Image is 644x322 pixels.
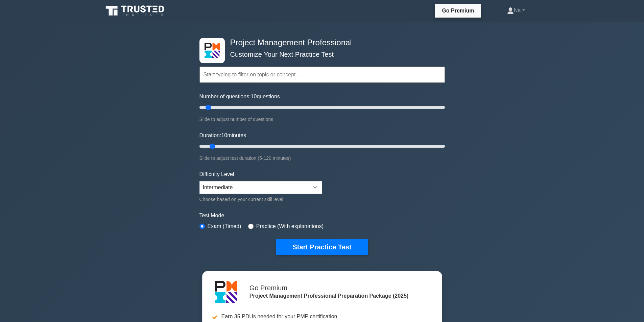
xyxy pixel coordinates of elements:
div: Slide to adjust test duration (5-120 minutes) [199,154,445,162]
input: Start typing to filter on topic or concept... [199,67,445,83]
span: 10 [221,132,227,138]
span: 10 [251,94,257,99]
h4: Project Management Professional [228,38,412,48]
button: Start Practice Test [276,239,367,255]
label: Duration: minutes [199,131,246,140]
label: Practice (With explanations) [256,222,324,230]
label: Test Mode [199,212,445,220]
div: Choose based on your current skill level [199,195,322,203]
a: Na [491,4,541,17]
label: Number of questions: questions [199,93,280,101]
div: Slide to adjust number of questions [199,115,445,123]
label: Difficulty Level [199,170,234,178]
label: Exam (Timed) [208,222,241,230]
a: Go Premium [438,6,478,15]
